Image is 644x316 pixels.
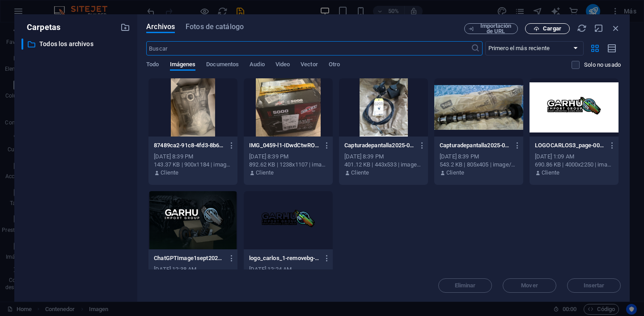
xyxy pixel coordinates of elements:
p: Cliente [542,169,559,177]
input: Buscar [146,41,470,56]
div: 543.2 KB | 805x405 | image/png [440,161,518,169]
p: 87489ca2-91c8-4fd3-8b64-e60e95a118bd-W1Kb4Rl2TpiST7chTinnRg.jpg [154,141,224,149]
p: Capturadepantalla2025-09-02alas14.36.03-BlmhjlSneToL7rFOx8UwQA.png [344,141,414,149]
p: Todos los archivos [39,39,114,49]
i: Minimizar [594,23,604,33]
p: LOGOCARLOS3_page-0001-1u6bnsanctGNB_wXMLVarw.jpg [535,141,605,149]
span: Cargar [543,26,561,31]
p: IMG_0459-l1-IDwdCtwROxc_uIt5AXw.jpg [249,141,319,149]
p: Cliente [351,169,369,177]
span: Documentos [206,59,239,72]
span: Todo [146,59,159,72]
div: [DATE] 8:39 PM [154,153,232,161]
div: ​ [21,38,23,50]
div: [DATE] 12:38 AM [154,265,232,273]
p: Cliente [446,169,464,177]
div: [DATE] 12:24 AM [249,265,327,273]
div: [DATE] 8:39 PM [440,153,518,161]
div: 401.12 KB | 443x533 | image/png [344,161,423,169]
i: Volver a cargar [577,23,587,33]
p: Carpetas [21,21,60,33]
p: ChatGPTImage1sept202506_36_39p.m.-lbbn2lszKCwaVxFH893GEQ.png [154,254,224,262]
p: logo_carlos_1-removebg-preview-T9Xvn9wGW6WSVpUkyYXRHg.png [249,254,319,262]
button: Cargar [525,23,570,34]
span: Otro [329,59,340,72]
span: Archivos [146,21,175,32]
div: 690.86 KB | 4000x2250 | image/jpeg [535,161,613,169]
span: Fotos de catálogo [186,21,244,32]
div: 892.62 KB | 1238x1107 | image/jpeg [249,161,327,169]
div: [DATE] 8:39 PM [344,153,423,161]
span: Importación de URL [478,23,514,34]
button: Importación de URL [464,23,518,34]
p: Cliente [256,169,274,177]
span: Vector [301,59,318,72]
span: Imágenes [170,59,196,72]
div: 143.37 KB | 900x1184 | image/jpeg [154,161,232,169]
p: Cliente [161,169,178,177]
i: Cerrar [611,23,621,33]
p: Solo muestra los archivos que no están usándose en el sitio web. Los archivos añadidos durante es... [584,61,621,69]
p: Capturadepantalla2025-09-02alas14.37.01-gVTh9a_JkjtxT3i8cKvdFg.png [440,141,509,149]
span: Video [275,59,290,72]
div: [DATE] 8:39 PM [249,153,327,161]
i: Crear carpeta [120,22,130,32]
span: Audio [250,59,264,72]
div: [DATE] 1:09 AM [535,153,613,161]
